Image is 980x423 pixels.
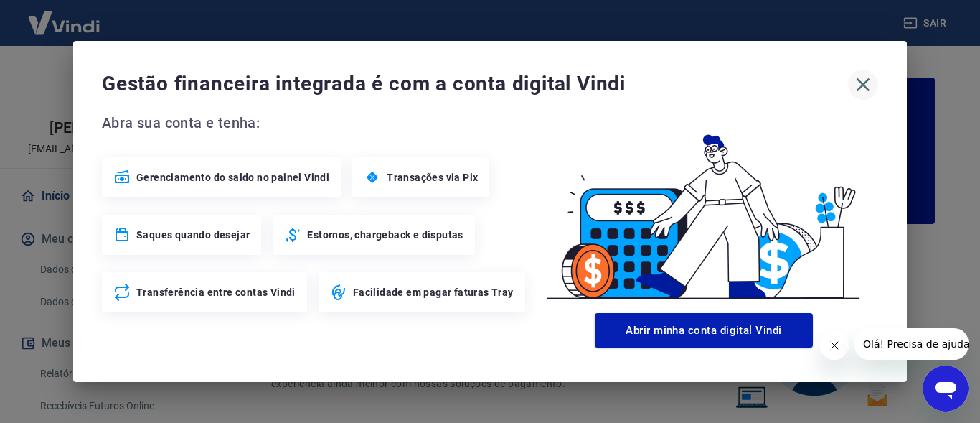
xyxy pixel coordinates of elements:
span: Estornos, chargeback e disputas [307,228,463,242]
span: Saques quando desejar [136,228,250,242]
span: Abra sua conta e tenha: [102,111,529,134]
iframe: Botão para abrir a janela de mensagens [923,366,969,412]
span: Gerenciamento do saldo no painel Vindi [136,170,329,185]
span: Transações via Pix [387,170,478,185]
span: Gestão financeira integrada é com a conta digital Vindi [102,70,848,98]
span: Transferência entre contas Vindi [136,285,296,299]
button: Abrir minha conta digital Vindi [595,313,813,348]
span: Olá! Precisa de ajuda? [9,10,121,22]
iframe: Fechar mensagem [820,331,849,360]
iframe: Mensagem da empresa [854,328,969,360]
img: Good Billing [529,111,878,307]
span: Facilidade em pagar faturas Tray [353,285,514,299]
